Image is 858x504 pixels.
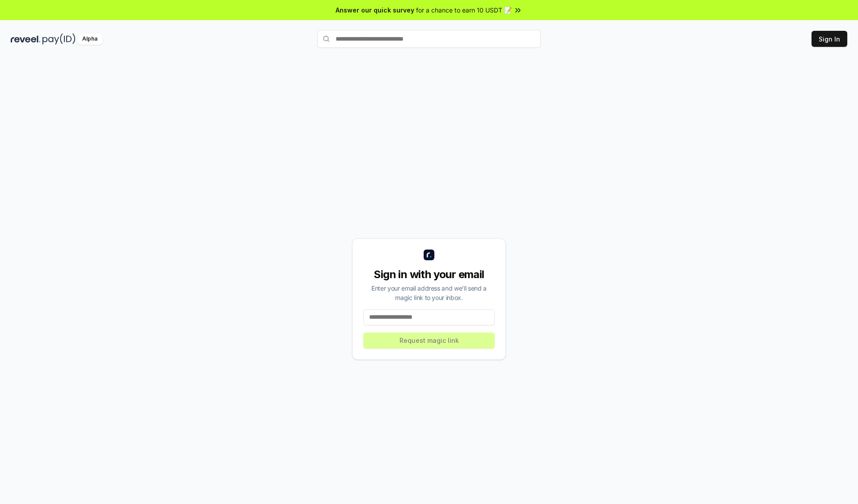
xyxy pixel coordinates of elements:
span: Answer our quick survey [336,5,414,15]
img: pay_id [42,33,76,45]
div: Sign in with your email [363,267,495,282]
button: Sign In [812,31,847,47]
div: Enter your email address and we’ll send a magic link to your inbox. [363,283,495,302]
img: reveel_dark [11,33,41,45]
div: Alpha [77,33,102,45]
img: logo_small [424,250,434,260]
span: for a chance to earn 10 USDT 📝 [416,5,512,15]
